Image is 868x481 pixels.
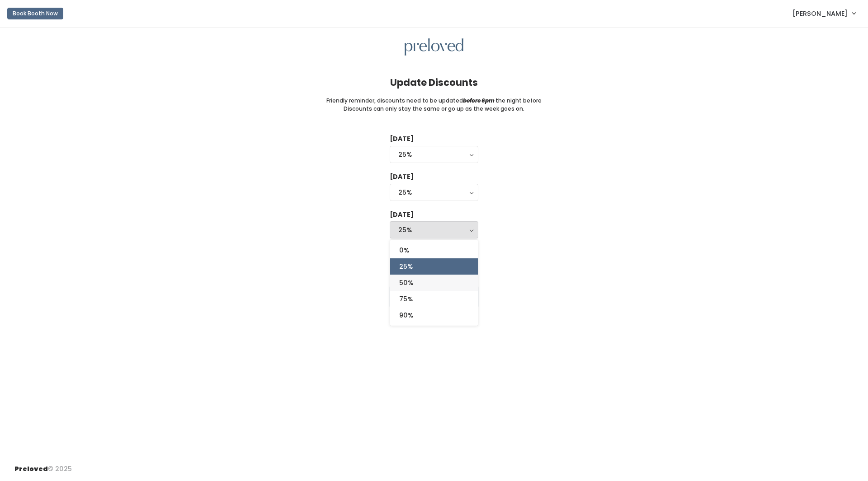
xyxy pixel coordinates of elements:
small: Friendly reminder, discounts need to be updated the night before [326,97,542,105]
label: [DATE] [390,134,414,144]
div: © 2025 [14,457,72,474]
button: 25% [390,184,478,201]
button: 25% [390,146,478,163]
span: 90% [399,310,413,320]
label: [DATE] [390,210,414,219]
span: 50% [399,278,413,288]
i: before 6pm [463,97,495,104]
span: 75% [399,294,413,304]
button: Book Booth Now [7,8,63,19]
span: 0% [399,245,409,255]
span: Preloved [14,464,48,473]
h4: Update Discounts [390,77,478,88]
div: 25% [398,225,470,235]
a: Book Booth Now [7,4,63,23]
button: 25% [390,221,478,238]
span: 25% [399,262,413,271]
div: 25% [398,149,470,159]
img: preloved logo [405,38,463,56]
span: [PERSON_NAME] [793,9,848,19]
label: [DATE] [390,172,414,182]
small: Discounts can only stay the same or go up as the week goes on. [344,105,524,113]
a: [PERSON_NAME] [783,4,864,23]
div: 25% [398,187,470,197]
